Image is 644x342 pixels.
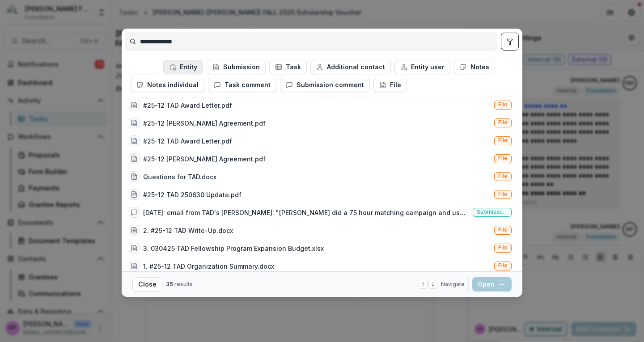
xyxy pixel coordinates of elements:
[498,173,508,179] span: File
[131,78,204,92] button: Notes individual
[143,190,241,199] div: #25-12 TAD 250630 Update.pdf
[373,78,407,92] button: File
[143,244,324,253] div: 3. 030425 TAD Fellowship Program Expansion Budget.xlsx
[280,78,370,92] button: Submission comment
[143,172,216,182] div: Questions for TAD.docx
[143,118,266,128] div: #25-12 [PERSON_NAME] Agreement.pdf
[498,119,508,126] span: File
[131,60,160,74] button: All
[477,209,508,215] span: Submission comment
[207,60,266,74] button: Submission
[498,191,508,197] span: File
[498,137,508,144] span: File
[498,155,508,161] span: File
[310,60,391,74] button: Additional contact
[132,277,162,291] button: Close
[441,280,465,288] span: Navigate
[208,78,276,92] button: Task comment
[143,154,266,164] div: #25-12 [PERSON_NAME] Agreement.pdf
[269,60,307,74] button: Task
[394,60,450,74] button: Entity user
[143,208,469,217] div: [DATE]: email from TAD's [PERSON_NAME]: "[PERSON_NAME] did a 75 hour matching campaign and used d...
[143,226,233,235] div: 2. #25-12 TAD Write-Up.docx
[472,277,512,291] button: Open
[498,262,508,269] span: File
[166,281,173,287] span: 35
[501,33,519,51] button: toggle filters
[143,136,232,146] div: #25-12 TAD Award Letter.pdf
[163,60,203,74] button: Entity
[143,262,274,271] div: 1. #25-12 TAD Organization Summary.docx
[498,227,508,233] span: File
[498,245,508,251] span: File
[454,60,495,74] button: Notes
[498,101,508,108] span: File
[143,101,232,110] div: #25-12 TAD Award Letter.pdf
[174,281,193,287] span: results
